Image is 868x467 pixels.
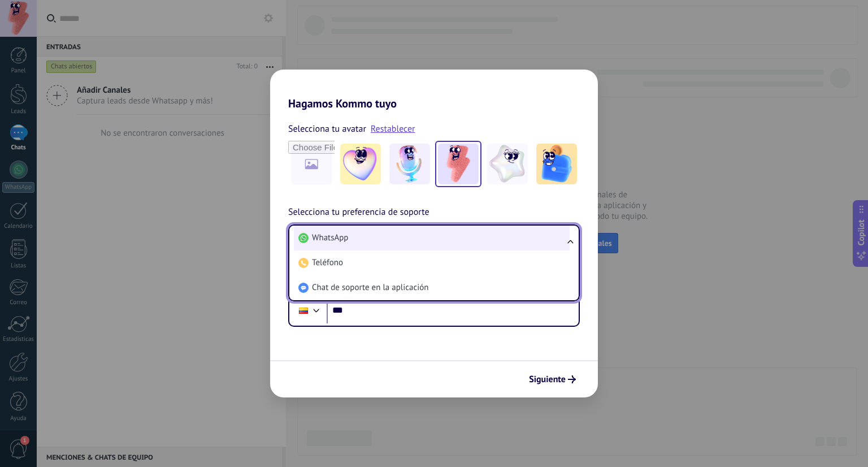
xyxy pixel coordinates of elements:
[487,144,528,184] img: -4.jpeg
[312,282,428,293] span: Chat de soporte en la aplicación
[524,370,581,389] button: Siguiente
[438,144,479,184] img: -3.jpeg
[312,232,348,244] span: WhatsApp
[270,70,598,110] h2: Hagamos Kommo tuyo
[340,144,381,184] img: -1.jpeg
[389,144,430,184] img: -2.jpeg
[293,299,314,322] div: Colombia: + 57
[536,144,577,184] img: -5.jpeg
[288,205,429,220] span: Selecciona tu preferencia de soporte
[529,375,566,383] span: Siguiente
[312,257,343,269] span: Teléfono
[288,122,366,136] span: Selecciona tu avatar
[371,123,415,135] a: Restablecer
